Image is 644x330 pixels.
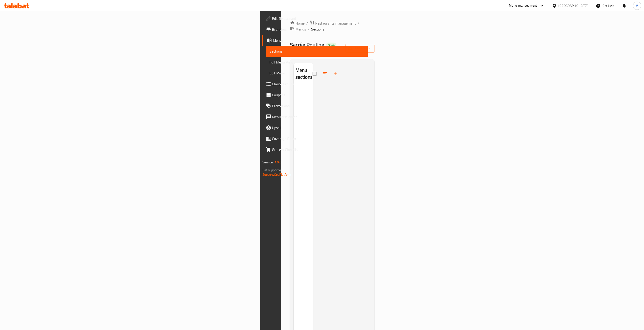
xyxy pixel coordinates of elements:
span: import [349,46,371,51]
a: Upsell [262,122,368,133]
span: Promotions [272,103,364,109]
div: [GEOGRAPHIC_DATA] [559,3,589,8]
a: Menus [262,35,368,46]
span: Full Menu View [270,59,364,65]
a: Choice Groups [262,79,368,89]
span: Upsell [272,125,364,130]
span: Edit Menu [270,70,364,76]
span: 1.0.0 [275,159,282,165]
span: Menu disclaimer [272,114,364,119]
span: Coupons [272,92,364,98]
a: Support.OpsPlatform [263,172,292,178]
span: Grocery Checklist [272,147,364,152]
a: Branches [262,24,368,35]
span: Menus [273,38,364,43]
nav: Menu sections [294,85,313,88]
a: Coverage Report [262,133,368,144]
a: Menu disclaimer [262,111,368,122]
span: Choice Groups [272,81,364,87]
a: Grocery Checklist [262,144,368,155]
span: Get support on: [263,167,284,173]
a: Coupons [262,89,368,100]
span: Branches [272,27,364,32]
span: V [636,3,638,8]
span: Sections [270,48,364,54]
span: Version: [263,159,274,165]
span: Edit Restaurant [272,16,364,21]
a: Promotions [262,100,368,111]
a: Full Menu View [266,57,368,68]
div: Menu-management [509,3,537,8]
span: Coverage Report [272,136,364,141]
a: Sections [266,46,368,57]
a: Edit Restaurant [262,13,368,24]
a: Edit Menu [266,68,368,79]
button: import [345,44,375,53]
